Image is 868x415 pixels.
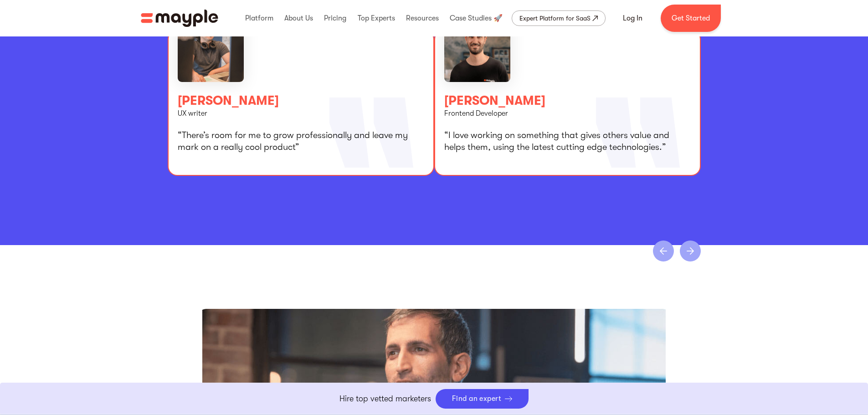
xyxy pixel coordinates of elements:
[680,241,701,261] div: next slide
[444,94,691,107] div: [PERSON_NAME]
[822,371,868,415] iframe: Chat Widget
[404,4,441,33] div: Resources
[444,109,691,118] p: Frontend Developer
[322,4,349,33] div: Pricing
[434,0,701,176] div: 2 of 6
[519,13,591,24] div: Expert Platform for SaaS
[178,109,424,118] p: UX writer
[178,94,424,107] div: [PERSON_NAME]
[141,10,218,27] a: home
[178,129,424,153] p: “There’s room for me to grow professionally and leave my mark on a really cool product”
[452,395,502,403] div: Find an expert
[444,129,691,153] p: “I love working on something that gives others value and helps them, using the latest cutting edg...
[339,393,431,405] p: Hire top vetted marketers
[168,0,434,176] div: 1 of 6
[661,5,721,32] a: Get Started
[282,4,315,33] div: About Us
[612,7,653,29] a: Log In
[355,4,397,33] div: Top Experts
[141,10,218,27] img: Mayple logo
[168,0,701,245] div: carousel
[512,10,606,26] a: Expert Platform for SaaS
[653,241,674,261] div: previous slide
[243,4,276,33] div: Platform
